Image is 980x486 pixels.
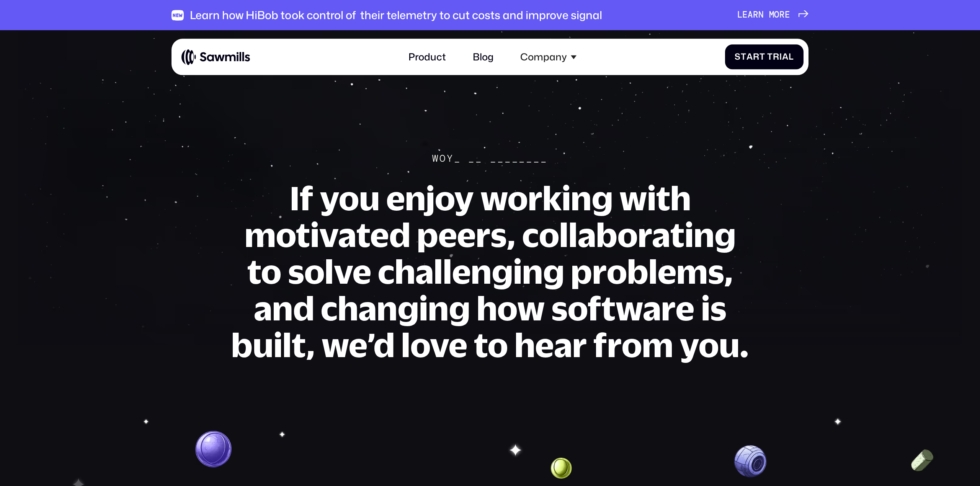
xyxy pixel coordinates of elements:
[785,10,790,20] span: e
[737,10,808,20] a: Learnmore
[742,10,748,20] span: e
[190,8,602,22] div: Learn how HiBob took control of their telemetry to cut costs and improve signal
[759,52,765,62] span: t
[401,44,453,70] a: Product
[432,153,547,165] div: Woy_ __ ________
[773,52,779,62] span: r
[789,52,794,62] span: l
[758,10,764,20] span: n
[520,51,567,63] div: Company
[465,44,501,70] a: Blog
[767,52,773,62] span: T
[748,10,753,20] span: a
[746,52,753,62] span: a
[513,44,584,70] div: Company
[779,52,782,62] span: i
[779,10,785,20] span: r
[741,52,746,62] span: t
[753,10,758,20] span: r
[753,52,759,62] span: r
[230,179,750,363] h1: If you enjoy working with motivated peers, collaborating to solve challenging problems, and chang...
[725,44,804,69] a: StartTrial
[737,10,743,20] span: L
[774,10,779,20] span: o
[782,52,789,62] span: a
[769,10,774,20] span: m
[735,52,741,62] span: S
